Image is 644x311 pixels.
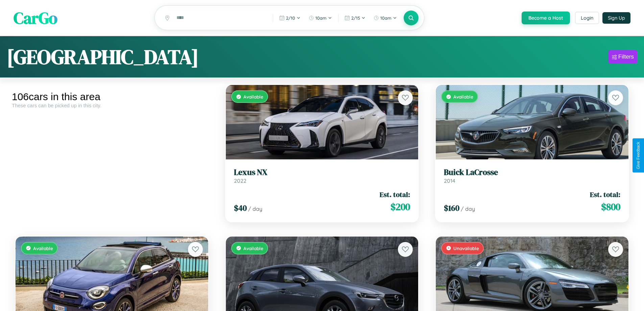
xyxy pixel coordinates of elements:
[14,7,57,29] span: CarGo
[602,12,630,24] button: Sign Up
[12,91,212,103] div: 106 cars in this area
[341,13,369,23] button: 2/15
[380,15,391,21] span: 10am
[444,202,459,214] span: $ 160
[444,168,620,184] a: Buick LaCrosse2014
[453,245,479,251] span: Unavailable
[461,205,475,212] span: / day
[33,245,53,251] span: Available
[380,190,410,199] span: Est. total:
[248,205,262,212] span: / day
[243,94,263,99] span: Available
[444,177,455,184] span: 2014
[243,245,263,251] span: Available
[351,15,360,21] span: 2 / 15
[234,202,247,214] span: $ 40
[453,94,473,99] span: Available
[286,15,295,21] span: 2 / 10
[618,53,634,60] div: Filters
[575,12,599,24] button: Login
[522,12,570,24] button: Become a Host
[234,168,410,177] h3: Lexus NX
[7,43,199,71] h1: [GEOGRAPHIC_DATA]
[444,168,620,177] h3: Buick LaCrosse
[305,13,335,23] button: 10am
[315,15,327,21] span: 10am
[636,142,641,169] div: Give Feedback
[609,50,637,64] button: Filters
[234,177,246,184] span: 2022
[590,190,620,199] span: Est. total:
[370,13,400,23] button: 10am
[601,200,620,214] span: $ 800
[390,200,410,214] span: $ 200
[276,13,304,23] button: 2/10
[12,103,212,108] div: These cars can be picked up in this city.
[234,168,410,184] a: Lexus NX2022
